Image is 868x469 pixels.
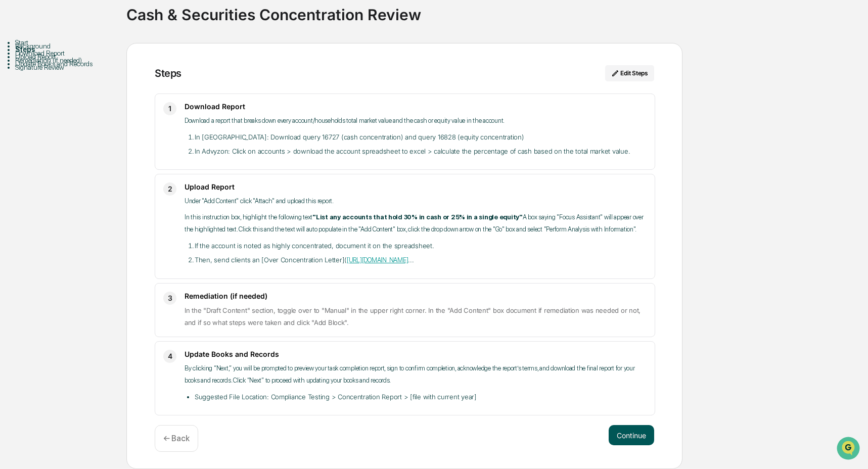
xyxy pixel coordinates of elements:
[185,362,647,387] p: By clicking “Next,” you will be prompted to preview your task completion report, sign to confirm ...
[185,115,647,127] p: Download a report that breaks down every account/households total market value and the cash or eq...
[6,123,69,142] a: 🖐️Preclearance
[605,65,654,81] button: Edit Steps
[10,77,28,96] img: 1746055101610-c473b297-6a78-478c-a979-82029cc54cd1
[73,128,81,136] div: 🗄️
[15,38,126,46] div: Start
[312,213,523,221] strong: "List any accounts that hold 30% in cash or 25% in a single equity"
[101,171,122,179] span: Pylon
[10,21,184,37] p: How can we help?
[185,195,647,207] p: Under "Add Content" click "Attach" and upload this report.
[172,80,184,92] button: Start new chat
[15,49,126,57] div: Download Report
[34,77,166,87] div: Start new chat
[15,63,126,71] div: Signature Review
[185,306,641,326] span: In the "Draft Content" section, toggle over to "Manual" in the upper right corner. In the "Add Co...
[609,425,654,445] button: Continue
[163,434,190,443] p: ← Back
[195,145,647,157] li: In Advyzon: Click on accounts > download the account spreadsheet to excel > calculate the percent...
[69,123,129,142] a: 🗄️Attestations
[15,60,126,68] div: Update Books and Records
[15,45,126,54] div: Steps
[155,67,181,79] div: Steps
[20,127,65,137] span: Preclearance
[195,240,647,252] li: If the account is noted as highly concentrated, document it on the spreadsheet.
[168,103,171,115] span: 1
[15,42,126,50] div: Background
[195,131,647,143] li: In [GEOGRAPHIC_DATA]: Download query 16727 (cash concentration) and query 16828 (equity concentra...
[71,171,122,179] a: Powered byPylon
[15,53,126,61] div: Upload Report
[83,127,125,137] span: Attestations
[347,256,408,264] a: [URL][DOMAIN_NAME]
[20,147,64,157] span: Data Lookup
[168,183,172,195] span: 2
[168,292,172,304] span: 3
[195,391,647,403] li: Suggested File Location: Compliance Testing > Concentration Report > [file with current year]
[185,211,647,236] p: In this instruction box, highlight the following text A box saying "Focus Assistant" will appear ...
[10,128,18,136] div: 🖐️
[195,254,647,266] li: Then, send clients an [Over Concentration Letter]( ...
[168,350,172,362] span: 4
[185,182,647,191] h3: Upload Report
[15,56,126,64] div: Remediation (if needed)
[6,143,68,161] a: 🔎Data Lookup
[10,148,18,156] div: 🔎
[185,292,647,300] h3: Remediation (if needed)
[34,87,128,96] div: We're available if you need us!
[185,102,647,111] h3: Download Report
[836,436,863,463] iframe: Open customer support
[185,350,647,358] h3: Update Books and Records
